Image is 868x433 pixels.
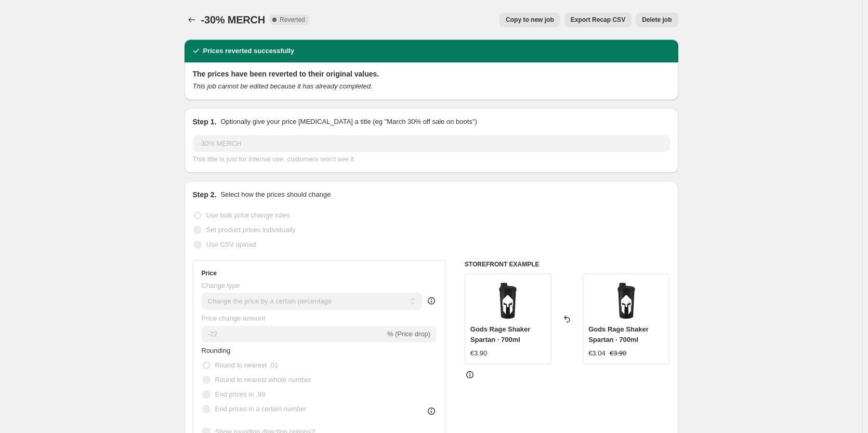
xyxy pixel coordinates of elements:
span: Price change amount [202,314,266,322]
div: €3.90 [470,348,488,359]
div: €3.04 [588,348,606,359]
span: % (Price drop) [387,330,430,338]
img: GodsRage360ShakerBlackMERCH_700ml_80x.png [487,279,529,321]
i: This job cannot be edited because it has already completed. [193,82,373,90]
span: -30% MERCH [201,14,266,26]
img: GodsRage360ShakerBlackMERCH_700ml_80x.png [606,279,647,321]
h2: Step 1. [193,117,217,127]
span: Round to nearest .01 [215,361,278,369]
span: Copy to new job [506,16,554,24]
span: Gods Rage Shaker Spartan · 700ml [470,325,531,343]
span: Use CSV upload [206,240,256,248]
input: 30% off holiday sale [193,135,670,152]
h6: STOREFRONT EXAMPLE [465,260,670,269]
span: Gods Rage Shaker Spartan · 700ml [588,325,649,343]
span: End prices in .99 [215,390,266,398]
span: Export Recap CSV [571,16,625,24]
span: Delete job [642,16,672,24]
button: Price change jobs [185,12,199,27]
span: Use bulk price change rules [206,211,290,219]
span: Reverted [280,16,305,24]
span: Set product prices individually [206,226,296,234]
p: Select how the prices should change [220,189,331,200]
h2: The prices have been reverted to their original values. [193,69,670,79]
button: Export Recap CSV [564,12,632,27]
h2: Step 2. [193,189,217,200]
button: Copy to new job [499,12,560,27]
div: help [426,296,437,306]
span: End prices in a certain number [215,405,307,413]
input: -15 [202,326,385,342]
strike: €3.90 [610,348,627,359]
p: Optionally give your price [MEDICAL_DATA] a title (eg "March 30% off sale on boots") [220,117,477,127]
span: Change type [202,282,240,289]
span: Rounding [202,347,231,354]
h3: Price [202,269,217,277]
span: Round to nearest whole number [215,376,311,384]
h2: Prices reverted successfully [203,46,295,56]
button: Delete job [636,12,678,27]
span: This title is just for internal use, customers won't see it [193,155,354,163]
